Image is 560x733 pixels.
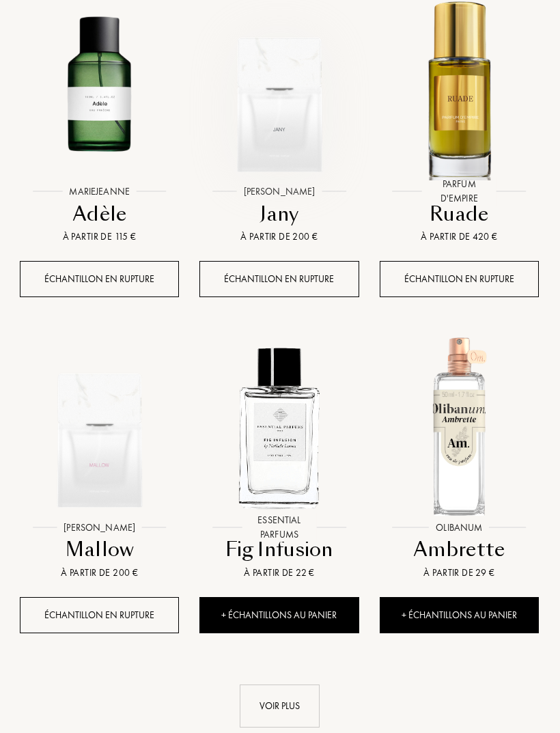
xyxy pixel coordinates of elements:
div: Échantillon en rupture [20,262,179,298]
div: À partir de 22 € [205,566,353,581]
img: Mallow Sora Dora [10,337,189,516]
div: Mallow [25,537,173,564]
a: Ambrette OlibanumOlibanumAmbretteÀ partir de 29 € [380,322,539,598]
div: Échantillon en rupture [199,262,359,298]
div: Fig Infusion [205,537,353,564]
img: Ambrette Olibanum [369,337,549,516]
img: Fig Infusion Essential Parfums [189,337,369,516]
a: Fig Infusion Essential ParfumsEssential ParfumsFig InfusionÀ partir de 22 € [199,322,359,598]
div: À partir de 200 € [205,230,353,245]
div: Voir plus [240,685,320,728]
div: + Échantillons au panier [199,598,359,634]
img: Ruade Parfum d'Empire [369,1,549,180]
a: Mallow Sora Dora[PERSON_NAME]MallowÀ partir de 200 € [20,322,179,598]
div: Échantillon en rupture [20,598,179,634]
div: À partir de 29 € [385,566,533,581]
div: À partir de 420 € [385,230,533,245]
img: Jany Sora Dora [189,1,369,180]
div: Adèle [25,202,173,228]
img: Adèle MarieJeanne [10,1,189,180]
div: Jany [205,202,353,228]
div: + Échantillons au panier [380,598,539,634]
div: À partir de 115 € [25,230,173,245]
div: Ambrette [385,537,533,564]
div: Échantillon en rupture [380,262,539,298]
div: À partir de 200 € [25,566,173,581]
div: Ruade [385,202,533,228]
